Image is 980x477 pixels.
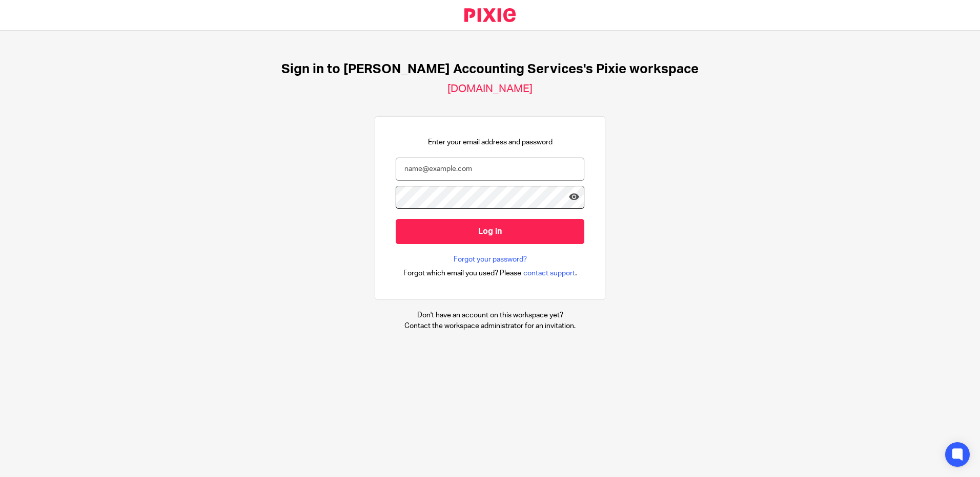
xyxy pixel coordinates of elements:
h2: [DOMAIN_NAME] [447,82,533,96]
p: Don't have an account on this workspace yet? [404,310,576,320]
h1: Sign in to [PERSON_NAME] Accounting Services's Pixie workspace [281,61,699,77]
p: Contact the workspace administrator for an invitation. [404,321,576,331]
input: name@example.com [396,158,584,181]
span: Forgot which email you used? Please [403,268,521,278]
input: Log in [396,219,584,244]
p: Enter your email address and password [428,137,553,147]
span: contact support [523,268,575,278]
div: . [403,267,577,279]
a: Forgot your password? [454,254,527,265]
